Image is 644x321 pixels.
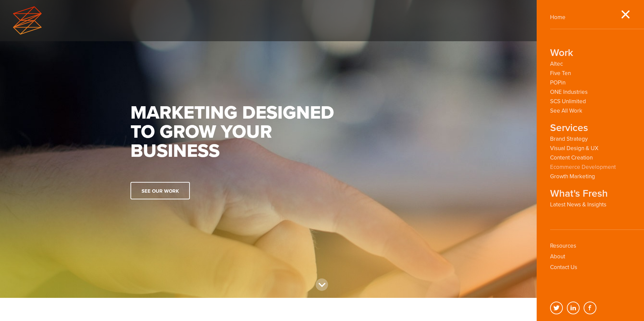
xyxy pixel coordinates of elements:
a: Ecommerce Development [550,164,616,170]
a: Content Creation [550,154,593,161]
iframe: Drift Widget Chat Window [506,218,640,292]
iframe: profile [3,10,105,61]
strong: Work [550,48,573,58]
iframe: Drift Widget Chat Controller [610,287,636,313]
a: Five Ten [550,70,571,76]
h1: Marketing designed to grow your business [130,104,363,161]
a: Home [550,14,566,21]
a: Brand Strategy [550,136,588,142]
a: SCS Unlimited [550,98,586,105]
strong: What's Fresh [550,189,608,198]
a: POPin [550,79,566,86]
a: Growth Marketing [550,173,595,180]
div: Navigation Menu [550,14,621,275]
a: Altec [550,61,563,67]
a: Latest News & Insights [550,201,606,208]
a: See our work [130,182,190,199]
a: Visual Design & UX [550,145,598,151]
strong: Services [550,123,588,133]
a: ONE Industries [550,89,588,95]
a: See All Work [550,108,582,114]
